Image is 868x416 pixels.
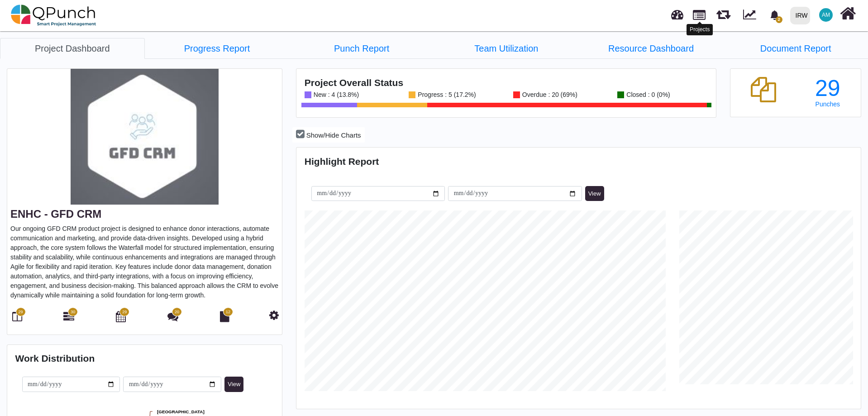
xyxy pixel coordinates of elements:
[292,127,364,143] button: Show/Hide Charts
[776,16,782,23] span: 2
[739,0,764,30] div: Dynamic Report
[814,0,838,29] a: AM
[579,38,724,59] a: Resource Dashboard
[840,5,856,22] i: Home
[671,5,683,19] span: Dashboard
[15,353,274,364] h4: Work Distribution
[311,91,359,98] div: New : 4 (13.8%)
[816,100,840,108] span: Punches
[18,309,23,316] span: 29
[822,12,830,18] span: AM
[289,38,434,59] a: Punch Report
[520,91,577,98] div: Overdue : 20 (69%)
[796,8,808,24] div: IRW
[11,2,96,29] img: qpunch-sp.fa6292f.png
[63,311,74,322] i: Gantt
[770,10,779,20] svg: bell fill
[224,377,243,392] button: View
[786,0,814,30] a: IRW
[305,156,853,167] h4: Highlight Report
[71,309,75,316] span: 30
[802,77,853,108] a: 29 Punches
[145,38,290,59] a: Progress Report
[723,38,868,59] a: Document Report
[434,38,579,59] a: Team Utilization
[116,311,126,322] i: Calendar
[10,224,279,300] p: Our ongoing GFD CRM product project is designed to enhance donor interactions, automate communica...
[10,208,101,220] a: ENHC - GFD CRM
[624,91,670,98] div: Closed : 0 (0%)
[157,409,205,414] text: [GEOGRAPHIC_DATA]
[716,5,730,19] span: Releases
[434,38,579,58] li: ENHC - GFD CRM
[269,310,279,320] i: Project Settings
[306,131,361,139] span: Show/Hide Charts
[764,0,787,29] a: bell fill2
[305,77,708,88] h4: Project Overall Status
[819,8,833,22] span: Asad Malik
[226,309,230,316] span: 12
[802,77,853,100] div: 29
[167,311,178,322] i: Punch Discussion
[122,309,127,316] span: 29
[415,91,476,98] div: Progress : 5 (17.2%)
[687,24,713,35] div: Projects
[220,311,229,322] i: Document Library
[767,7,782,23] div: Notification
[585,186,604,201] button: View
[175,309,179,316] span: 20
[12,311,22,322] i: Board
[63,315,74,322] a: 30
